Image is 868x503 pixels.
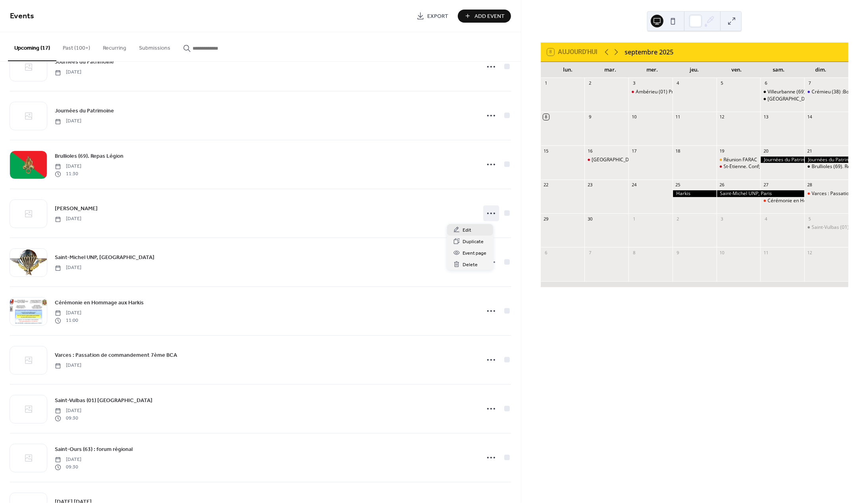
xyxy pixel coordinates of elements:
div: Ambérieu (01) Prise de commandement [629,89,673,95]
span: Export [428,12,449,21]
div: Cérémonie en Hommage aux Harkis [768,197,848,204]
div: St-Etienne. Conf; terrorisme [724,163,785,170]
span: [DATE] [55,362,81,370]
span: [DATE] [55,69,81,76]
span: [PERSON_NAME] [55,205,98,213]
div: 6 [763,80,769,86]
div: 30 [587,216,593,222]
div: 22 [543,182,549,188]
div: 10 [631,114,637,120]
div: 8 [631,250,637,255]
span: Events [10,9,34,24]
span: [DATE] [55,163,81,170]
div: 13 [763,114,769,120]
a: Cérémonie en Hommage aux Harkis [55,298,144,308]
span: [DATE] [55,118,81,125]
div: 2 [587,80,593,86]
div: sam. [758,62,800,78]
span: Journées du Patrimoine [55,107,114,116]
div: 2 [675,216,681,222]
div: 1 [543,80,549,86]
button: Upcoming (17) [8,32,56,61]
div: 23 [587,182,593,188]
div: Villeurbanne (69) Libération [768,89,829,95]
div: 14 [807,114,813,120]
div: lun. [547,62,589,78]
div: 8 [543,114,549,120]
div: 4 [763,216,769,222]
div: 4 [675,80,681,86]
a: Saint-Michel UNP, [GEOGRAPHIC_DATA] [55,253,154,262]
a: Saint-Ours (63) : forum régional [55,445,133,454]
div: septembre 2025 [625,47,674,57]
button: Add Event [458,10,511,23]
div: 27 [763,182,769,188]
span: [DATE] [55,457,81,464]
div: 16 [587,148,593,154]
a: Saint-Vulbas (01) [GEOGRAPHIC_DATA] [55,396,152,405]
span: 11:30 [55,170,81,178]
div: 11 [763,250,769,255]
div: 10 [719,250,725,255]
span: Saint-Vulbas (01) [GEOGRAPHIC_DATA] [55,397,152,405]
span: [DATE] [55,408,81,415]
a: Varces : Passation de commandement 7ème BCA [55,351,177,360]
span: Brullioles (69). Repas Légion [55,153,123,161]
div: mer. [631,62,673,78]
div: mar. [589,62,631,78]
span: [DATE] [55,310,81,317]
div: 29 [543,216,549,222]
button: Recurring [96,32,133,60]
span: Event page [463,249,487,257]
div: 7 [807,80,813,86]
div: Ambérieu (01) Prise de commandement [636,89,724,95]
a: Journées du Patrimoine [55,106,114,116]
span: [DATE] [55,265,81,272]
div: 21 [807,148,813,154]
div: 12 [807,250,813,255]
div: jeu. [673,62,716,78]
span: Add Event [475,12,505,21]
span: 11:00 [55,317,81,324]
div: 11 [675,114,681,120]
span: Saint-Ours (63) : forum régional [55,446,133,454]
div: St-Etienne. Conf; terrorisme [717,163,761,170]
a: Export [411,10,455,23]
div: 20 [763,148,769,154]
button: Submissions [133,32,177,60]
div: 3 [719,216,725,222]
a: Journées du Patrimoine [55,58,114,67]
div: 6 [543,250,549,255]
div: Harkis [673,190,717,197]
div: Lyon. Aviation [584,157,629,163]
div: 7 [587,250,593,255]
a: [PERSON_NAME] [55,204,98,213]
div: Varces : Passation de commandement 7ème BCA [804,190,849,197]
a: Brullioles (69). Repas Légion [55,152,123,161]
div: 19 [719,148,725,154]
span: Delete [463,261,478,269]
div: 17 [631,148,637,154]
span: Journées du Patrimoine [55,58,114,67]
div: Saint-Vulbas (01) Saint-Michel [804,224,849,231]
div: ven. [716,62,758,78]
div: [GEOGRAPHIC_DATA]. Aviation [592,157,660,163]
span: Varces : Passation de commandement 7ème BCA [55,352,177,360]
span: Saint-Michel UNP, [GEOGRAPHIC_DATA] [55,254,154,262]
div: Crémieu (38) :Bourse Armes [804,89,849,95]
div: Lyon. Libération [760,96,804,103]
div: 5 [719,80,725,86]
div: 5 [807,216,813,222]
div: Cérémonie en Hommage aux Harkis [760,197,804,204]
div: [GEOGRAPHIC_DATA]. Libération [768,96,840,103]
div: 12 [719,114,725,120]
span: 09:30 [55,415,81,422]
div: 26 [719,182,725,188]
div: Saint-Michel UNP, Paris [717,190,805,197]
div: Journées du Patrimoine [804,157,849,163]
div: Brullioles (69). Repas Légion [804,163,849,170]
button: Past (100+) [56,32,96,60]
div: 9 [675,250,681,255]
div: 25 [675,182,681,188]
